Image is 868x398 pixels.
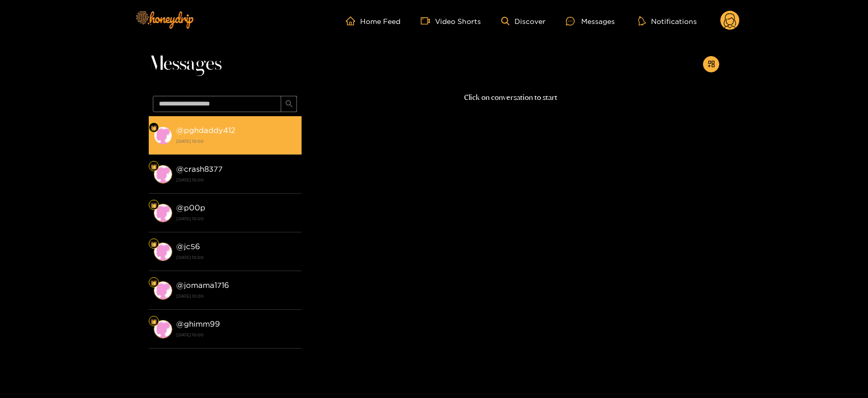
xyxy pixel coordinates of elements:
[176,291,296,301] strong: [DATE] 10:00
[176,175,296,184] strong: [DATE] 10:00
[154,281,172,300] img: conversation
[151,319,157,325] img: Fan Level
[154,243,172,261] img: conversation
[176,203,205,212] strong: @ p00p
[154,126,172,145] img: conversation
[176,126,235,135] strong: @ pghdaddy412
[421,16,481,25] a: Video Shorts
[176,137,296,146] strong: [DATE] 10:00
[151,241,157,247] img: Fan Level
[302,92,719,103] p: Click on conversation to start
[154,204,172,222] img: conversation
[703,56,719,72] button: appstore-add
[285,100,293,109] span: search
[151,280,157,286] img: Fan Level
[154,165,172,183] img: conversation
[346,16,360,25] span: home
[176,281,229,289] strong: @ jomama1716
[151,202,157,208] img: Fan Level
[708,60,715,69] span: appstore-add
[566,15,615,27] div: Messages
[176,330,296,339] strong: [DATE] 10:00
[176,165,223,173] strong: @ crash8377
[501,17,546,25] a: Discover
[176,242,200,251] strong: @ jc56
[176,253,296,262] strong: [DATE] 10:00
[154,320,172,338] img: conversation
[281,96,297,112] button: search
[421,16,435,25] span: video-camera
[151,125,157,131] img: Fan Level
[176,320,220,328] strong: @ ghimm99
[176,214,296,223] strong: [DATE] 10:00
[149,52,222,76] span: Messages
[635,16,700,26] button: Notifications
[346,16,400,25] a: Home Feed
[151,164,157,170] img: Fan Level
